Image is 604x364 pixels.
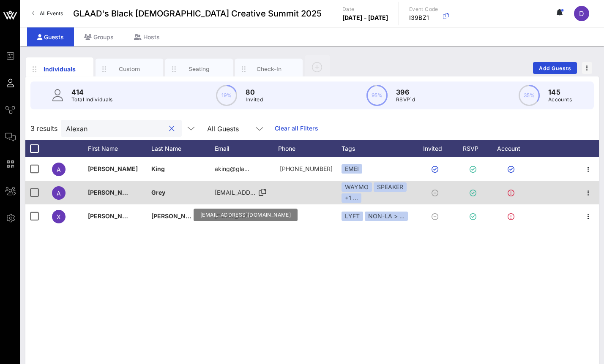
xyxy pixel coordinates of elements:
p: RSVP`d [396,95,415,104]
span: King [151,165,165,172]
span: [PERSON_NAME] [151,212,201,220]
div: Check-In [250,65,288,73]
div: LYFT [342,212,363,221]
p: Accounts [548,95,572,104]
p: aking@gla… [215,157,249,181]
div: RSVP [460,140,489,157]
span: D [579,9,584,18]
span: A [57,190,61,197]
p: 80 [246,87,263,97]
p: Total Individuals [71,95,113,104]
p: 145 [548,87,572,97]
div: Custom [111,65,148,73]
p: [DATE] - [DATE] [342,14,388,22]
div: Email [215,140,278,157]
span: [EMAIL_ADDRESS][DOMAIN_NAME] [215,212,317,220]
span: [PERSON_NAME] [88,189,138,196]
div: Last Name [151,140,215,157]
div: Invited [413,140,460,157]
span: X [57,213,61,220]
span: +12025100251 [280,165,333,172]
p: 396 [396,87,415,97]
p: Event Code [409,5,438,14]
span: Add Guests [538,65,572,71]
div: +1 ... [342,193,361,203]
button: clear icon [169,125,175,133]
div: Phone [278,140,342,157]
div: WAYMO [342,182,372,192]
div: Account [489,140,536,157]
span: [EMAIL_ADDRESS][DOMAIN_NAME] [215,189,317,196]
div: D [574,6,589,21]
div: First Name [88,140,151,157]
p: I39BZ1 [409,14,438,22]
span: Grey [151,189,165,196]
span: GLAAD's Black [DEMOGRAPHIC_DATA] Creative Summit 2025 [73,7,322,20]
div: Tags [342,140,413,157]
span: All Events [40,10,63,16]
span: 3 results [30,123,57,133]
div: All Guests [202,120,270,137]
a: All Events [27,7,68,20]
div: EMEI [342,164,362,174]
p: 414 [71,87,113,97]
div: NON-LA > … [365,212,408,221]
div: All Guests [207,125,239,133]
span: [PERSON_NAME] [88,165,138,172]
span: [PERSON_NAME] [88,212,138,220]
p: Invited [246,95,263,104]
div: Individuals [41,65,79,73]
div: Groups [74,27,124,46]
span: A [57,166,61,173]
div: Hosts [124,27,170,46]
a: Clear all Filters [275,124,318,133]
p: Date [342,5,388,14]
button: Add Guests [533,62,577,74]
div: Seating [180,65,218,73]
div: Guests [27,27,74,46]
div: SPEAKER [374,182,407,192]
